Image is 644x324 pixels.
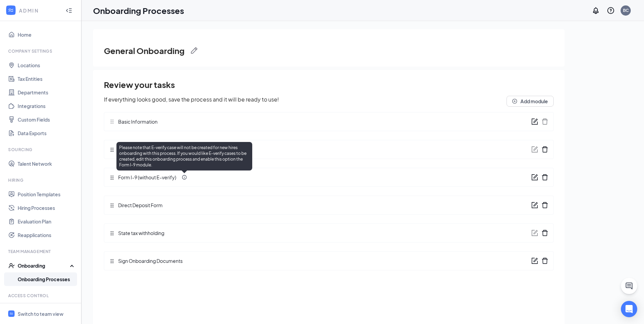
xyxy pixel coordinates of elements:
[621,278,637,294] button: ChatActive
[115,229,164,237] span: State tax withholding
[8,293,74,299] div: Access control
[109,147,115,152] svg: Drag
[541,174,548,181] span: delete
[531,257,538,264] span: form
[18,201,76,215] a: Hiring Processes
[18,272,76,286] a: Onboarding Processes
[109,203,115,208] svg: Drag
[18,310,63,317] div: Switch to team view
[18,58,76,72] a: Locations
[625,282,633,290] svg: ChatActive
[18,215,76,228] a: Evaluation Plan
[109,175,115,180] svg: Drag
[8,177,74,183] div: Hiring
[18,28,76,41] a: Home
[19,7,59,14] div: ADMIN
[18,126,76,140] a: Data Exports
[607,6,615,15] svg: QuestionInfo
[531,202,538,209] span: form
[8,147,74,152] div: Sourcing
[8,262,15,269] svg: UserCheck
[541,202,548,209] span: delete
[541,257,548,264] span: delete
[541,146,548,153] span: delete
[18,187,76,201] a: Position Templates
[531,230,538,236] span: form
[8,249,74,254] div: Team Management
[531,146,538,153] span: form
[109,231,115,236] svg: Drag
[621,301,637,317] div: Open Intercom Messenger
[66,7,72,14] svg: Collapse
[109,119,115,124] svg: Drag
[115,174,176,181] span: Form I-9 (without E-verify)
[8,48,74,54] div: Company Settings
[541,118,548,125] span: delete
[507,96,554,107] button: plus-circleAdd module
[93,5,184,16] h1: Onboarding Processes
[531,118,538,125] span: form
[104,79,554,90] h2: Review your tasks
[18,99,76,113] a: Integrations
[182,175,187,180] svg: Info
[115,257,183,265] span: Sign Onboarding Documents
[104,45,185,56] h3: General Onboarding
[9,311,14,316] svg: WorkstreamLogo
[541,230,548,236] span: delete
[115,118,158,125] span: Basic Information
[104,96,279,107] h5: If everything looks good, save the process and it will be ready to use!
[18,157,76,170] a: Talent Network
[531,174,538,181] span: form
[18,86,76,99] a: Departments
[18,228,76,242] a: Reapplications
[18,113,76,126] a: Custom Fields
[512,99,517,104] span: plus-circle
[623,7,629,13] div: BC
[592,6,600,15] svg: Notifications
[18,262,70,269] div: Onboarding
[7,7,14,14] svg: WorkstreamLogo
[115,146,141,153] span: Form W-4
[116,142,252,170] div: Please note that E-verify case will not be created for new hires onboarding with this process. If...
[115,201,163,209] span: Direct Deposit Form
[109,258,115,264] svg: Drag
[18,72,76,86] a: Tax Entities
